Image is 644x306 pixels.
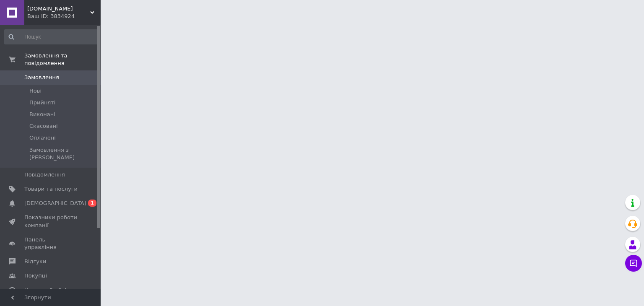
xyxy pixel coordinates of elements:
span: Виконані [29,111,55,118]
span: Оплачені [29,134,56,142]
span: Прийняті [29,99,55,106]
span: Показники роботи компанії [24,214,78,229]
span: optium.com.ua [27,5,90,13]
span: Замовлення та повідомлення [24,52,101,67]
span: Замовлення з [PERSON_NAME] [29,146,98,161]
span: Замовлення [24,74,59,81]
span: Відгуки [24,258,46,265]
span: 1 [88,200,96,207]
div: Ваш ID: 3834924 [27,13,101,20]
span: Нові [29,87,42,95]
span: Повідомлення [24,171,65,179]
span: Каталог ProSale [24,287,70,294]
span: Панель управління [24,236,78,251]
span: Товари та послуги [24,185,78,193]
span: [DEMOGRAPHIC_DATA] [24,200,86,207]
span: Покупці [24,272,47,280]
button: Чат з покупцем [625,255,642,272]
input: Пошук [4,29,99,44]
span: Скасовані [29,122,58,130]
